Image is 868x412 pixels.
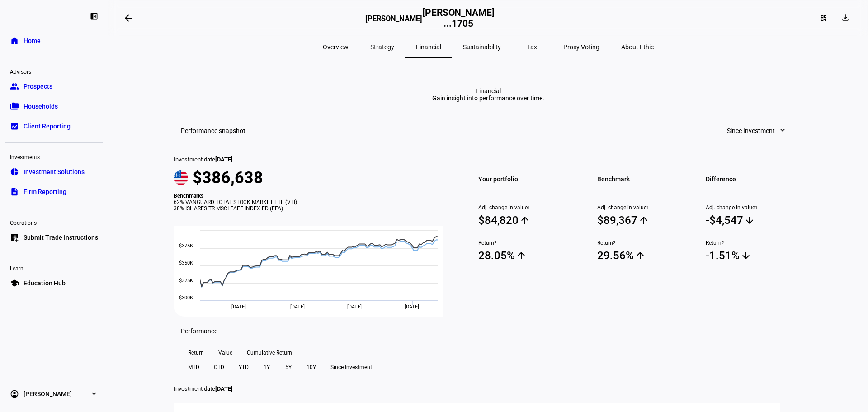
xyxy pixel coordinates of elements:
button: Since Investment [323,360,379,374]
span: 29.56% [597,249,694,262]
eth-mat-symbol: list_alt_add [10,233,19,242]
sup: 1 [528,204,530,211]
sup: 1 [755,204,758,211]
span: 5Y [285,360,292,374]
eth-mat-symbol: account_circle [10,389,19,398]
button: Value [211,346,240,360]
span: Difference [706,173,803,185]
h2: [PERSON_NAME] ...1705 [422,7,495,29]
mat-icon: arrow_upward [516,250,527,261]
div: Operations [5,216,103,228]
span: [DATE] [347,304,362,310]
text: $350K [179,260,193,266]
span: [DATE] [405,304,419,310]
span: Return [478,240,576,246]
span: [PERSON_NAME] [24,389,72,398]
span: $386,638 [193,168,263,187]
sup: 2 [613,240,616,246]
span: Investment Solutions [24,167,85,176]
button: 1Y [256,360,278,374]
span: [DATE] [290,304,305,310]
span: Firm Reporting [24,187,66,196]
span: Home [24,36,41,45]
mat-icon: download [841,13,850,22]
span: MTD [188,360,199,374]
sup: 2 [494,240,497,246]
text: $300K [179,295,193,301]
mat-icon: expand_more [778,126,787,135]
eth-mat-symbol: left_panel_close [90,12,99,21]
div: Learn [5,261,103,274]
a: bid_landscapeClient Reporting [5,117,103,135]
span: About Ethic [621,44,654,50]
span: Households [24,102,58,111]
span: Adj. change in value [706,204,803,211]
div: $84,820 [478,214,519,227]
text: $325K [179,278,193,284]
span: YTD [239,360,249,374]
a: pie_chartInvestment Solutions [5,163,103,181]
h3: [PERSON_NAME] [365,14,422,28]
span: Return [597,240,694,246]
text: $375K [179,243,193,249]
mat-icon: dashboard_customize [820,14,827,22]
button: 10Y [299,360,323,374]
button: Cumulative Return [240,346,299,360]
span: Your portfolio [478,173,576,185]
mat-icon: arrow_downward [741,250,751,261]
div: Advisors [5,65,103,77]
div: Benchmarks [174,193,453,199]
span: Return [706,240,803,246]
span: Adj. change in value [597,204,694,211]
div: Investments [5,150,103,163]
eth-mat-symbol: expand_more [90,389,99,398]
span: 28.05% [478,249,576,262]
span: $89,367 [597,213,694,227]
span: [DATE] [215,156,233,163]
h3: Performance [181,327,217,335]
span: Sustainability [463,44,501,50]
span: Client Reporting [24,122,71,131]
a: folder_copyHouseholds [5,97,103,115]
span: [DATE] [215,385,233,392]
span: Return [188,346,204,360]
a: groupProspects [5,77,103,95]
sup: 1 [646,204,649,211]
span: Value [218,346,232,360]
eth-mat-symbol: group [10,82,19,91]
eth-report-page-title: Financial [174,87,803,102]
eth-mat-symbol: folder_copy [10,102,19,111]
button: YTD [231,360,256,374]
eth-mat-symbol: bid_landscape [10,122,19,131]
mat-icon: arrow_downward [744,215,755,226]
eth-mat-symbol: pie_chart [10,167,19,176]
span: Since Investment [330,360,372,374]
button: Return [181,346,211,360]
span: -1.51% [706,249,803,262]
span: Tax [527,44,537,50]
span: [DATE] [231,304,246,310]
eth-mat-symbol: description [10,187,19,196]
span: Strategy [370,44,394,50]
eth-mat-symbol: home [10,36,19,45]
mat-icon: arrow_backwards [123,13,134,24]
span: Overview [323,44,349,50]
span: Education Hub [24,279,66,288]
eth-mat-symbol: school [10,279,19,288]
a: descriptionFirm Reporting [5,183,103,201]
button: 5Y [278,360,299,374]
p: Investment date [174,385,803,392]
span: Proxy Voting [563,44,599,50]
span: Adj. change in value [478,204,576,211]
span: Submit Trade Instructions [24,233,98,242]
span: Since Investment [727,122,775,140]
button: MTD [181,360,207,374]
span: 10Y [307,360,316,374]
button: Since Investment [718,122,796,140]
div: Financial [432,87,544,95]
span: QTD [214,360,224,374]
sup: 2 [722,240,724,246]
span: Benchmark [597,173,694,185]
mat-icon: arrow_upward [638,215,649,226]
span: Financial [416,44,441,50]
